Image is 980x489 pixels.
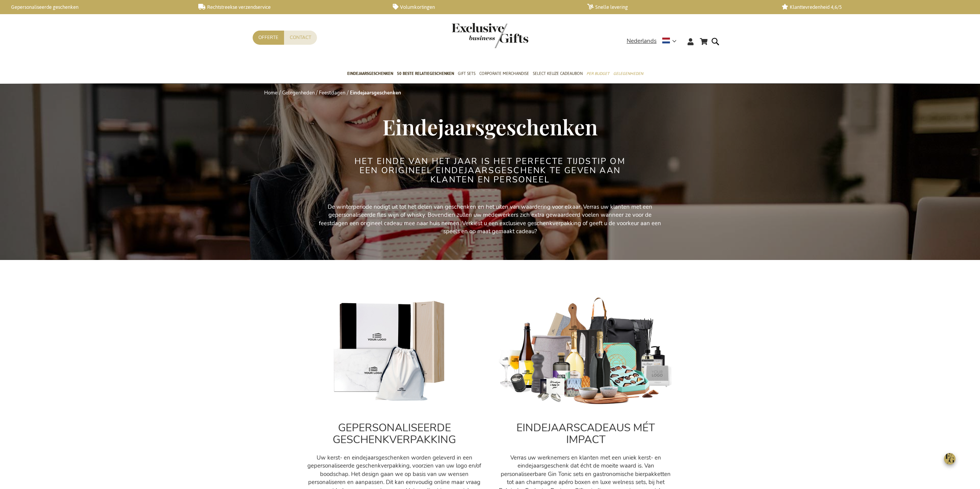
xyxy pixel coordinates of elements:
a: Corporate Merchandise [479,65,529,84]
a: Select Keuze Cadeaubon [533,65,583,84]
h2: Het einde van het jaar is het perfecte tijdstip om een origineel eindejaarsgeschenk te geven aan ... [346,157,634,185]
a: Per Budget [586,65,609,84]
a: Feestdagen [319,89,345,96]
a: Volumkortingen [393,4,575,10]
a: Klanttevredenheid 4,6/5 [782,4,964,10]
p: De winterperiode nodigt uit tot het delen van geschenken en het uiten van waardering voor elkaar.... [318,203,662,236]
a: Eindejaarsgeschenken [347,65,393,84]
span: Select Keuze Cadeaubon [533,70,583,78]
a: Rechtstreekse verzendservice [198,4,381,10]
img: cadeau_personeel_medewerkers-kerst_1 [498,297,674,406]
span: Corporate Merchandise [479,70,529,78]
span: Gift Sets [458,70,475,78]
a: Snelle levering [587,4,769,10]
a: Home [264,89,278,96]
span: Eindejaarsgeschenken [347,70,393,78]
img: Personalised_gifts [306,297,482,406]
a: Contact [284,31,317,45]
h2: EINDEJAARSCADEAUS MÉT IMPACT [498,422,674,446]
span: Gelegenheden [613,70,643,78]
img: Exclusive Business gifts logo [452,23,528,48]
strong: Eindejaarsgeschenken [350,89,401,96]
a: Offerte [253,31,284,45]
a: Gepersonaliseerde geschenken [4,4,186,10]
a: Gelegenheden [613,65,643,84]
span: Per Budget [586,70,609,78]
a: store logo [452,23,490,48]
h2: GEPERSONALISEERDE GESCHENKVERPAKKING [306,422,482,446]
a: 50 beste relatiegeschenken [397,65,454,84]
span: Eindejaarsgeschenken [382,112,598,141]
a: Gelegenheden [282,89,315,96]
span: Nederlands [627,37,657,45]
a: Gift Sets [458,65,475,84]
span: 50 beste relatiegeschenken [397,70,454,78]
